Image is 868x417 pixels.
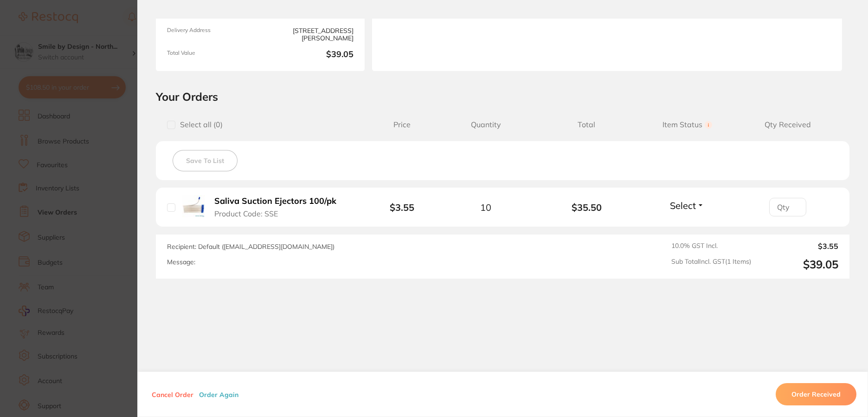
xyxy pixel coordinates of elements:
button: Order Received [776,383,856,405]
button: Select [667,200,707,211]
button: Cancel Order [149,390,196,398]
img: Saliva Suction Ejectors 100/pk [182,195,205,217]
span: [STREET_ADDRESS][PERSON_NAME] [264,27,354,42]
b: $39.05 [264,50,354,60]
span: Quantity [436,120,536,129]
span: Recipient: Default ( [EMAIL_ADDRESS][DOMAIN_NAME] ) [167,242,334,251]
output: $3.55 [759,242,838,250]
output: $39.05 [759,258,838,271]
h2: Your Orders [156,90,849,104]
b: Saliva Suction Ejectors 100/pk [214,196,336,206]
button: Order Again [196,390,241,398]
span: 10 [480,202,491,213]
span: Product Code: SSE [214,209,278,218]
span: Price [368,120,436,129]
button: Save To List [173,150,238,171]
span: 10.0 % GST Incl. [671,242,751,250]
span: Select [670,200,696,211]
span: Sub Total Incl. GST ( 1 Items) [671,258,751,271]
button: Saliva Suction Ejectors 100/pk Product Code: SSE [212,196,347,219]
input: Qty [769,198,806,216]
label: Message: [167,258,195,266]
span: Total Value [167,50,257,60]
span: Total [536,120,637,129]
span: Qty Received [738,120,838,129]
span: Delivery Address [167,27,257,42]
b: $3.55 [390,202,414,213]
span: Item Status [637,120,738,129]
b: $35.50 [536,202,637,213]
span: Select all ( 0 ) [175,120,223,129]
